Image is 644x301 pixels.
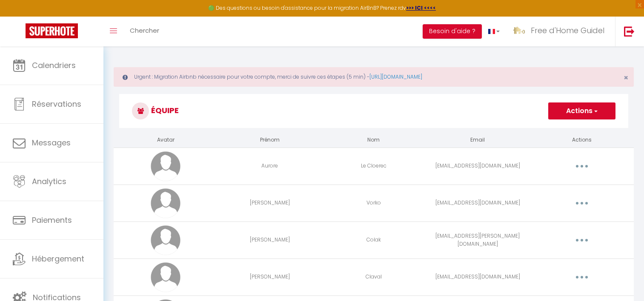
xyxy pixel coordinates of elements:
span: Réservations [32,99,81,109]
span: Messages [32,137,71,148]
span: Free d'Home Guidel [531,25,604,36]
td: [PERSON_NAME] [218,185,321,221]
img: avatar.png [151,262,180,292]
th: Nom [322,133,426,148]
td: Vorko [322,185,426,221]
th: Actions [530,133,634,148]
td: Aurore [218,148,321,185]
td: [EMAIL_ADDRESS][DOMAIN_NAME] [426,148,530,185]
td: Colak [322,221,426,258]
a: Chercher [123,17,166,46]
span: Chercher [130,26,159,35]
img: ... [512,24,525,37]
td: [EMAIL_ADDRESS][DOMAIN_NAME] [426,185,530,221]
span: Paiements [32,215,72,225]
td: Claval [322,258,426,295]
td: [PERSON_NAME] [218,258,321,295]
div: Urgent : Migration Airbnb nécessaire pour votre compte, merci de suivre ces étapes (5 min) - [114,67,634,87]
td: [EMAIL_ADDRESS][PERSON_NAME][DOMAIN_NAME] [426,221,530,258]
button: Close [624,74,628,82]
button: Besoin d'aide ? [423,24,482,39]
span: Calendriers [32,60,76,71]
span: Hébergement [32,253,84,264]
span: Analytics [32,176,66,187]
th: Avatar [114,133,218,148]
a: [URL][DOMAIN_NAME] [369,73,422,80]
td: [EMAIL_ADDRESS][DOMAIN_NAME] [426,258,530,295]
img: avatar.png [151,188,180,218]
img: avatar.png [151,151,180,181]
td: [PERSON_NAME] [218,221,321,258]
img: logout [624,26,635,37]
td: Le Cloerec [322,148,426,185]
th: Email [426,133,530,148]
img: avatar.png [151,225,180,255]
button: Actions [548,102,615,119]
span: × [624,72,628,83]
img: Super Booking [26,23,78,38]
a: >>> ICI <<<< [406,4,436,11]
h3: Équipe [119,94,628,128]
th: Prénom [218,133,321,148]
a: ... Free d'Home Guidel [506,17,615,46]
